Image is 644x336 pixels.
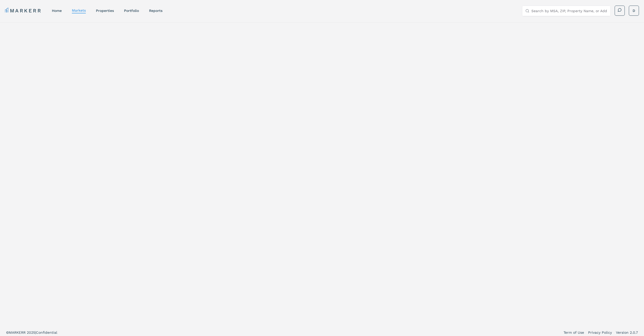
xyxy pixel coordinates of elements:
a: MARKERR [5,7,42,14]
span: MARKERR [9,330,27,334]
span: D [633,8,635,13]
span: Confidential [36,330,57,334]
a: Term of Use [564,330,584,335]
button: D [629,6,639,16]
span: © [6,330,9,334]
span: 2025 | [27,330,36,334]
a: markets [72,8,86,12]
input: Search by MSA, ZIP, Property Name, or Address [531,6,607,16]
a: Portfolio [124,9,139,13]
a: Version 2.0.7 [616,330,638,335]
a: properties [96,9,114,13]
a: reports [149,9,162,13]
a: Privacy Policy [588,330,612,335]
a: home [52,9,62,13]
